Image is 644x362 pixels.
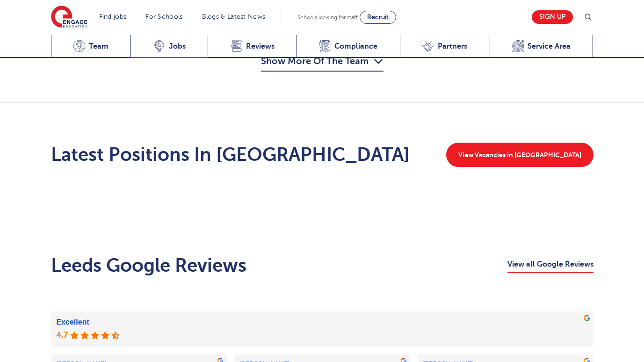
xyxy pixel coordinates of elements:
[261,54,384,72] button: Show More Of The Team
[297,14,358,21] span: Schools looking for staff
[169,42,186,51] span: Jobs
[446,143,593,167] a: View Vacancies in [GEOGRAPHIC_DATA]
[297,35,400,58] a: Compliance
[89,42,109,51] span: Team
[490,35,593,58] a: Service Area
[51,144,410,166] h2: Latest Positions In [GEOGRAPHIC_DATA]
[130,35,208,58] a: Jobs
[246,42,275,51] span: Reviews
[51,35,131,58] a: Team
[528,42,571,51] span: Service Area
[400,35,490,58] a: Partners
[208,35,297,58] a: Reviews
[334,42,377,51] span: Compliance
[438,42,467,51] span: Partners
[532,10,573,24] a: Sign up
[360,11,396,24] a: Recruit
[51,6,87,29] img: Engage Education
[51,254,246,277] h2: Leeds Google Reviews
[99,13,127,20] a: Find jobs
[202,13,266,20] a: Blogs & Latest News
[507,258,593,273] a: View all Google Reviews
[367,14,389,21] span: Recruit
[145,13,182,20] a: For Schools
[57,317,588,327] div: Excellent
